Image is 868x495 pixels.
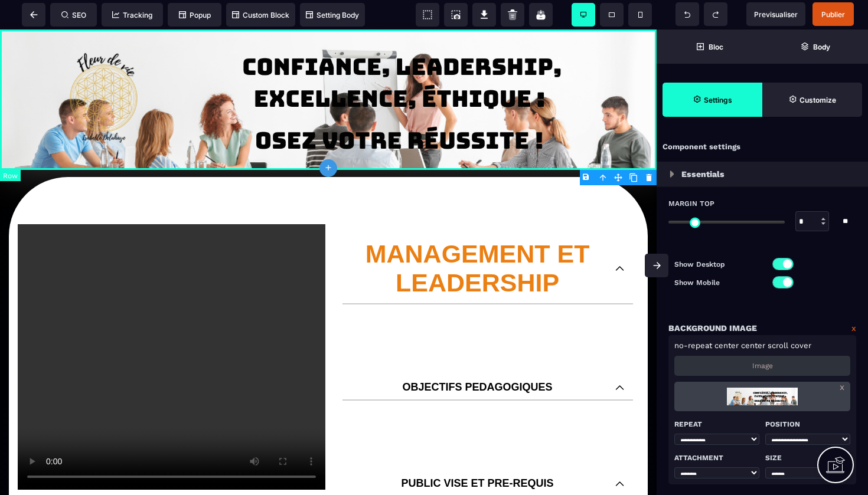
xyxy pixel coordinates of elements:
span: Margin Top [668,199,714,208]
p: OBJECTIFS PEDAGOGIQUES [351,352,603,364]
span: Screenshot [444,3,468,27]
strong: Bloc [709,42,723,51]
span: Previsualiser [754,10,798,19]
p: Show Mobile [674,277,762,289]
img: loading [727,382,797,411]
span: Setting Body [306,11,359,19]
strong: Body [813,42,830,51]
span: Settings [663,83,762,117]
p: Image [752,362,773,370]
span: Open Layer Manager [762,29,868,64]
span: cover [791,341,811,350]
span: Publier [821,10,845,19]
a: x [840,382,844,392]
strong: Settings [704,96,732,104]
p: Position [765,417,850,431]
span: no-repeat [674,341,712,350]
span: center center [714,341,765,350]
span: Custom Block [232,11,289,19]
p: Repeat [674,417,759,431]
p: Background Image [668,321,757,335]
p: MANAGEMENT ET LEADERSHIP [351,210,603,268]
img: loading [670,171,674,178]
p: Size [765,451,850,465]
span: Open Style Manager [762,83,862,117]
strong: Customize [800,96,836,104]
div: Component settings [657,136,868,159]
span: Preview [746,2,805,26]
span: SEO [61,11,86,19]
p: Attachment [674,451,759,465]
span: Open Blocks [657,29,762,64]
span: scroll [768,341,788,350]
p: PUBLIC VISE ET PRE-REQUIS [351,448,603,460]
span: View components [416,3,439,27]
span: Popup [179,11,211,19]
p: Essentials [681,167,725,181]
span: Tracking [112,11,152,19]
a: x [851,321,856,335]
p: Show Desktop [674,258,762,270]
